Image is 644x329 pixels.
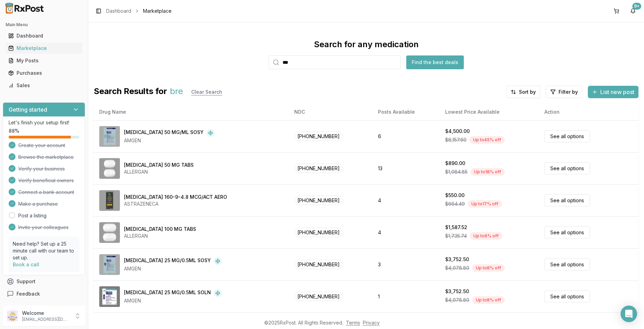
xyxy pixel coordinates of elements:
[294,132,343,141] span: [PHONE_NUMBER]
[470,168,505,176] div: Up to 18 % off
[544,258,590,270] a: See all options
[99,286,120,307] img: Enbrel 25 MG/0.5ML SOLN
[3,275,85,288] button: Support
[6,42,82,54] a: Marketplace
[99,222,120,243] img: Ubrelvy 100 MG TABS
[546,86,582,98] button: Filter by
[544,226,590,238] a: See all options
[372,120,440,152] td: 6
[3,80,85,91] button: Sales
[406,55,464,69] button: Find the best deals
[124,162,194,168] div: [MEDICAL_DATA] 50 MG TABS
[124,265,222,272] div: AMGEN
[170,86,183,98] span: bre
[294,164,343,173] span: [PHONE_NUMBER]
[8,32,80,39] div: Dashboard
[186,86,228,98] a: Clear Search
[3,30,85,41] button: Dashboard
[6,22,82,28] h2: Main Menu
[18,142,65,149] span: Create your account
[124,257,211,265] div: [MEDICAL_DATA] 25 MG/0.5ML SOSY
[8,57,80,64] div: My Posts
[472,296,505,304] div: Up to 8 % off
[94,104,289,120] th: Drug Name
[18,201,58,207] span: Make a purchase
[18,212,47,219] a: Post a listing
[445,160,465,167] div: $890.00
[124,168,194,175] div: ALLERGAN
[124,226,196,233] div: [MEDICAL_DATA] 100 MG TABS
[13,240,75,261] p: Need help? Set up a 25 minute call with our team to set up.
[445,201,465,207] span: $664.49
[124,289,211,297] div: [MEDICAL_DATA] 25 MG/0.5ML SOLN
[124,297,222,304] div: AMGEN
[124,201,227,207] div: ASTRAZENECA
[6,79,82,92] a: Sales
[468,200,502,208] div: Up to 17 % off
[106,8,172,14] nav: breadcrumb
[3,43,85,54] button: Marketplace
[519,89,536,95] span: Sort by
[143,8,172,14] span: Marketplace
[506,86,540,98] button: Sort by
[9,127,19,134] span: 88 %
[544,194,590,206] a: See all options
[6,67,82,79] a: Purchases
[294,260,343,269] span: [PHONE_NUMBER]
[124,137,215,144] div: AMGEN
[18,189,74,196] span: Connect a bank account
[99,126,120,147] img: Enbrel 50 MG/ML SOSY
[539,104,638,120] th: Action
[440,104,539,120] th: Lowest Price Available
[372,216,440,248] td: 4
[294,228,343,237] span: [PHONE_NUMBER]
[445,128,470,135] div: $4,500.00
[470,232,502,240] div: Up to 9 % off
[124,129,204,137] div: [MEDICAL_DATA] 50 MG/ML SOSY
[346,320,360,326] a: Terms
[9,105,47,114] h3: Getting started
[8,70,80,76] div: Purchases
[469,136,505,144] div: Up to 45 % off
[445,288,469,295] div: $3,752.50
[372,104,440,120] th: Posts Available
[445,224,467,231] div: $1,587.52
[559,89,578,95] span: Filter by
[363,320,380,326] a: Privacy
[445,233,467,239] span: $1,735.74
[8,82,80,89] div: Sales
[372,184,440,216] td: 4
[99,158,120,179] img: Ubrelvy 50 MG TABS
[588,89,638,96] a: List new post
[289,104,372,120] th: NDC
[544,130,590,142] a: See all options
[621,306,637,322] div: Open Intercom Messenger
[94,86,167,98] span: Search Results for
[22,317,70,322] p: [EMAIL_ADDRESS][DOMAIN_NAME]
[544,290,590,302] a: See all options
[18,177,74,184] span: Verify beneficial owners
[3,55,85,66] button: My Posts
[7,310,18,321] img: User avatar
[99,190,120,211] img: Breztri Aerosphere 160-9-4.8 MCG/ACT AERO
[627,6,638,17] button: 9+
[294,196,343,205] span: [PHONE_NUMBER]
[106,8,131,14] a: Dashboard
[99,254,120,275] img: Enbrel 25 MG/0.5ML SOSY
[372,248,440,280] td: 3
[445,192,464,199] div: $550.00
[22,310,70,317] p: Welcome
[13,261,39,267] a: Book a call
[6,54,82,67] a: My Posts
[588,86,638,98] button: List new post
[8,45,80,52] div: Marketplace
[544,162,590,174] a: See all options
[18,165,65,172] span: Verify your business
[3,68,85,79] button: Purchases
[124,233,196,239] div: ALLERGAN
[445,265,469,271] span: $4,078.80
[372,152,440,184] td: 13
[445,256,469,263] div: $3,752.50
[632,3,641,10] div: 9+
[372,280,440,312] td: 1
